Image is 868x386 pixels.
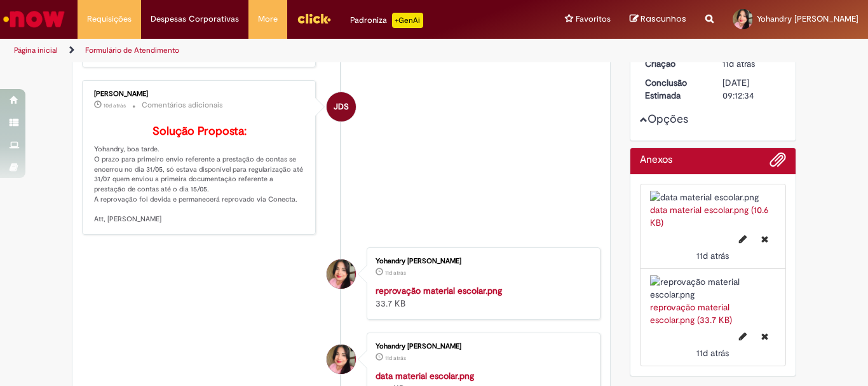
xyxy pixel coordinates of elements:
[1,6,67,32] img: ServiceNow
[650,191,776,203] img: data material escolar.png
[376,284,587,310] div: 33.7 KB
[327,259,356,289] div: Yohandry Carolina Gamardo Diaz
[754,229,776,249] button: Excluir data material escolar.png
[385,269,406,277] time: 18/08/2025 09:11:57
[722,76,782,102] div: [DATE] 09:12:34
[10,39,569,62] ul: Trilhas de página
[757,13,858,24] span: Yohandry [PERSON_NAME]
[14,45,58,55] a: Página inicial
[376,343,587,350] div: Yohandry [PERSON_NAME]
[94,90,306,98] div: [PERSON_NAME]
[754,326,776,347] button: Excluir reprovação material escolar.png
[385,269,406,277] span: 11d atrás
[635,76,714,102] dt: Conclusão Estimada
[641,13,686,25] span: Rascunhos
[576,13,611,25] span: Favoritos
[142,100,223,111] small: Comentários adicionais
[350,13,423,28] div: Padroniza
[327,92,356,121] div: Jessica Da Silva Santos
[731,229,754,249] button: Editar nome de arquivo data material escolar.png
[85,45,179,55] a: Formulário de Atendimento
[385,354,406,362] time: 18/08/2025 09:11:57
[630,13,686,25] a: Rascunhos
[392,13,423,28] p: +GenAi
[327,345,356,374] div: Yohandry Carolina Gamardo Diaz
[650,275,776,301] img: reprovação material escolar.png
[258,13,278,25] span: More
[696,250,729,261] span: 11d atrás
[722,57,782,70] div: 18/08/2025 09:12:31
[731,326,754,347] button: Editar nome de arquivo reprovação material escolar.png
[376,370,474,382] a: data material escolar.png
[650,301,732,326] a: reprovação material escolar.png (33.7 KB)
[635,57,714,70] dt: Criação
[650,204,769,228] a: data material escolar.png (10.6 KB)
[385,354,406,362] span: 11d atrás
[640,155,672,166] h2: Anexos
[153,124,247,139] b: Solução Proposta:
[722,58,755,69] time: 18/08/2025 09:12:31
[722,58,755,69] span: 11d atrás
[376,285,502,296] a: reprovação material escolar.png
[297,9,331,28] img: click_logo_yellow_360x200.png
[104,102,126,109] span: 10d atrás
[87,13,132,25] span: Requisições
[770,151,786,174] button: Adicionar anexos
[151,13,239,25] span: Despesas Corporativas
[104,102,126,109] time: 18/08/2025 13:32:13
[334,92,349,122] span: JDS
[94,125,306,224] p: Yohandry, boa tarde. O prazo para primeiro envio referente a prestação de contas se encerrou no d...
[696,347,729,359] time: 18/08/2025 09:11:57
[696,250,729,261] time: 18/08/2025 09:11:57
[696,347,729,359] span: 11d atrás
[376,258,587,265] div: Yohandry [PERSON_NAME]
